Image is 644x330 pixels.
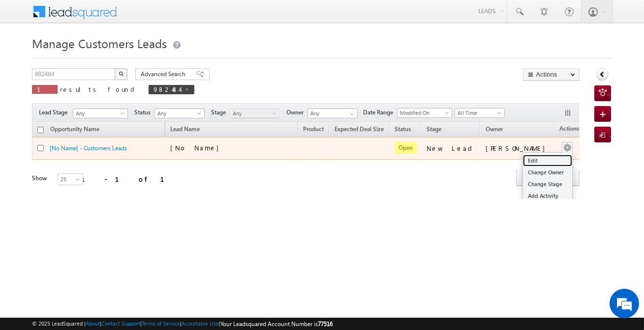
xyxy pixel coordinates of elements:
[73,109,128,118] a: Any
[182,320,219,327] a: Acceptable Use
[101,320,140,327] a: Contact Support
[363,108,397,117] span: Date Range
[58,175,84,184] span: 25
[50,125,99,133] span: Opportunity Name
[161,5,185,28] div: Minimize live chat window
[86,320,100,327] a: About
[50,144,127,152] a: [No Name] - Customers Leads
[230,109,277,118] span: Any
[397,108,452,118] a: Modified On
[153,85,180,93] span: 982484
[318,320,333,328] span: 77516
[220,320,333,328] span: Your Leadsquared Account Number is
[523,68,580,81] button: Actions
[330,124,389,137] a: Expected Deal Size
[37,127,44,133] input: Check all records
[427,125,441,133] span: Stage
[523,166,572,178] a: Change Owner
[455,108,505,118] a: All Time
[32,174,50,183] div: Show
[486,125,503,133] span: Owner
[554,123,584,136] span: Actions
[37,85,53,93] span: 1
[286,108,307,117] span: Owner
[211,108,230,117] span: Stage
[230,109,280,118] a: Any
[516,170,534,186] a: prev
[335,125,384,133] span: Expected Deal Size
[303,125,324,133] span: Product
[523,178,572,190] a: Change Stage
[165,124,205,137] span: Lead Name
[134,257,179,271] em: Start Chat
[455,109,502,117] span: All Time
[395,142,417,154] span: Open
[422,124,446,137] a: Stage
[32,319,333,329] span: © 2025 LeadSquared | | | | |
[119,71,123,76] img: Search
[58,173,83,185] a: 25
[39,108,71,117] span: Lead Stage
[45,124,104,137] a: Opportunity Name
[486,144,550,153] div: [PERSON_NAME]
[60,85,138,93] span: results found
[516,169,534,186] span: prev
[344,109,357,119] a: Show All Items
[141,70,188,79] span: Advanced Search
[142,320,180,327] a: Terms of Service
[51,52,165,64] div: Chat with us now
[427,144,476,153] div: New Lead
[73,109,124,118] span: Any
[307,109,358,118] input: Type to Search
[17,52,41,64] img: d_60004797649_company_0_60004797649
[523,190,572,202] a: Add Activity
[134,108,154,117] span: Status
[155,109,202,118] span: Any
[154,109,205,118] a: Any
[398,109,449,117] span: Modified On
[170,143,224,152] span: [No Name]
[523,155,572,166] a: Edit
[390,124,416,137] a: Status
[13,91,180,249] textarea: Type your message and hit 'Enter'
[81,173,176,185] div: 1 - 1 of 1
[32,35,167,51] span: Manage Customers Leads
